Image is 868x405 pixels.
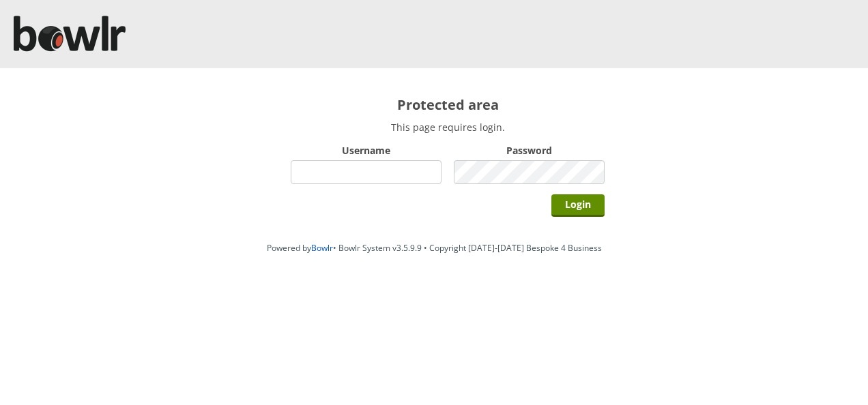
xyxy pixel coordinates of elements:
label: Password [454,144,605,157]
h2: Protected area [291,95,605,114]
span: Powered by • Bowlr System v3.5.9.9 • Copyright [DATE]-[DATE] Bespoke 4 Business [267,242,602,254]
input: Login [551,194,605,217]
label: Username [291,144,442,157]
p: This page requires login. [291,121,605,134]
a: Bowlr [311,242,333,254]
